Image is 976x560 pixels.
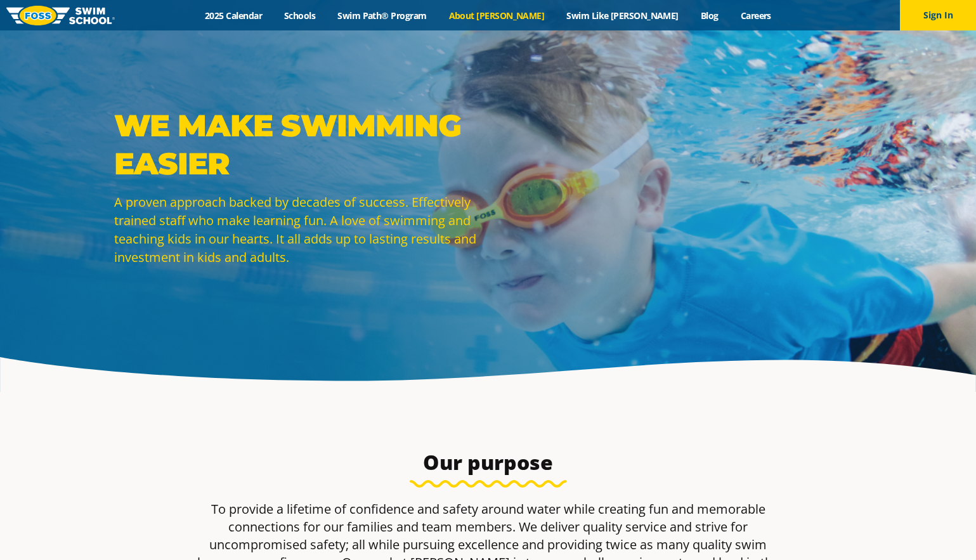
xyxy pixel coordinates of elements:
[114,107,482,183] p: WE MAKE SWIMMING EASIER
[729,10,782,22] a: Careers
[273,10,327,22] a: Schools
[189,450,788,475] h3: Our purpose
[556,10,690,22] a: Swim Like [PERSON_NAME]
[438,10,556,22] a: About [PERSON_NAME]
[689,10,729,22] a: Blog
[114,193,482,266] p: A proven approach backed by decades of success. Effectively trained staff who make learning fun. ...
[327,10,438,22] a: Swim Path® Program
[6,6,115,25] img: FOSS Swim School Logo
[194,10,273,22] a: 2025 Calendar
